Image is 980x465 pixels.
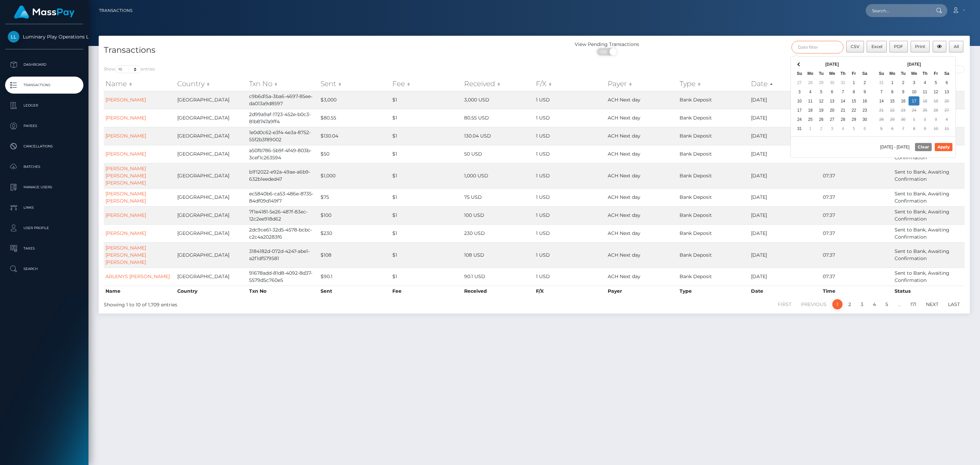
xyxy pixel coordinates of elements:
[919,78,930,87] td: 4
[837,87,848,96] td: 7
[462,268,534,286] td: 90.1 USD
[105,273,170,279] a: ARLENYS [PERSON_NAME]
[887,124,898,133] td: 6
[319,91,391,109] td: $3,000
[319,268,391,286] td: $90.1
[837,106,848,115] td: 21
[898,78,909,87] td: 2
[909,106,919,115] td: 24
[876,87,887,96] td: 7
[837,115,848,124] td: 28
[935,143,952,151] button: Apply
[534,286,606,296] th: F/X
[816,78,827,87] td: 29
[105,191,146,204] a: [PERSON_NAME] [PERSON_NAME]
[805,115,816,124] td: 25
[247,268,319,286] td: 91678add-81d8-4092-8d37-5579d5c760e5
[391,127,462,145] td: $1
[816,115,827,124] td: 26
[115,65,141,73] select: Showentries
[848,87,859,96] td: 8
[749,188,821,206] td: [DATE]
[608,230,640,236] span: ACH Next day
[909,124,919,133] td: 8
[859,87,870,96] td: 9
[848,96,859,106] td: 15
[247,188,319,206] td: ec5840b6-ca53-486e-8735-84df09d149f7
[462,145,534,163] td: 50 USD
[5,77,83,94] a: Transactions
[876,69,887,78] th: Su
[821,188,893,206] td: 07:37
[876,106,887,115] td: 21
[827,96,837,106] td: 13
[887,69,898,78] th: Mo
[391,286,462,296] th: Fee
[608,273,640,279] span: ACH Next day
[805,69,816,78] th: Mo
[909,96,919,106] td: 17
[794,115,805,124] td: 24
[941,69,952,78] th: Sa
[5,34,83,40] span: Luminary Play Operations Limited
[247,77,319,91] th: Txn No: activate to sort column ascending
[534,206,606,224] td: 1 USD
[848,124,859,133] td: 5
[176,163,247,188] td: [GEOGRAPHIC_DATA]
[821,163,893,188] td: 07:37
[104,299,457,308] div: Showing 1 to 10 of 1,709 entries
[534,188,606,206] td: 1 USD
[816,124,827,133] td: 2
[176,242,247,268] td: [GEOGRAPHIC_DATA]
[887,78,898,87] td: 1
[821,268,893,286] td: 07:37
[391,163,462,188] td: $1
[848,69,859,78] th: Fr
[805,78,816,87] td: 28
[678,145,750,163] td: Bank Deposit
[105,97,146,103] a: [PERSON_NAME]
[845,299,855,309] a: 2
[391,188,462,206] td: $1
[534,77,606,91] th: F/X: activate to sort column ascending
[5,97,83,114] a: Ledger
[247,145,319,163] td: a50fb786-5b9f-4f49-803b-3cef1c263594
[893,163,965,188] td: Sent to Bank, Awaiting Confirmation
[176,188,247,206] td: [GEOGRAPHIC_DATA]
[816,106,827,115] td: 19
[867,41,887,52] button: Excel
[893,188,965,206] td: Sent to Bank, Awaiting Confirmation
[898,115,909,124] td: 30
[5,260,83,277] a: Search
[534,109,606,127] td: 1 USD
[247,286,319,296] th: Txn No
[898,96,909,106] td: 16
[534,242,606,268] td: 1 USD
[176,268,247,286] td: [GEOGRAPHIC_DATA]
[749,224,821,242] td: [DATE]
[8,121,81,131] p: Payees
[930,106,941,115] td: 26
[919,96,930,106] td: 18
[837,78,848,87] td: 31
[534,127,606,145] td: 1 USD
[8,31,19,43] img: Luminary Play Operations Limited
[893,224,965,242] td: Sent to Bank, Awaiting Confirmation
[866,4,930,17] input: Search...
[99,3,132,18] a: Transactions
[749,286,821,296] th: Date
[805,60,859,69] th: [DATE]
[678,206,750,224] td: Bank Deposit
[608,133,640,139] span: ACH Next day
[5,179,83,196] a: Manage Users
[176,77,247,91] th: Country: activate to sort column ascending
[8,264,81,274] p: Search
[876,124,887,133] td: 5
[851,44,860,49] span: CSV
[462,206,534,224] td: 100 USD
[608,194,640,200] span: ACH Next day
[930,78,941,87] td: 5
[247,127,319,145] td: 1e0d0c62-e3f4-4e3a-8752-55f2b3f89002
[391,206,462,224] td: $1
[606,77,678,91] th: Payer: activate to sort column ascending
